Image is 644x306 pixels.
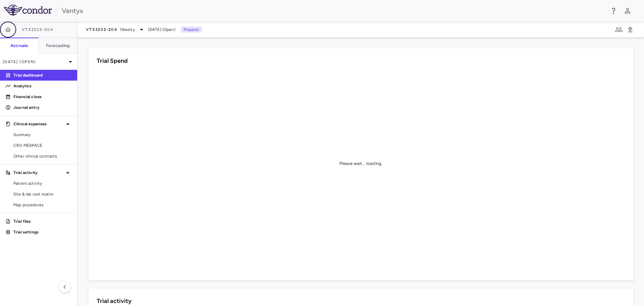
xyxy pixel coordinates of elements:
p: Trial activity [13,170,64,176]
p: Trial dashboard [13,72,72,78]
h6: Forecasting [46,43,70,49]
h6: Trial Spend [97,56,128,65]
p: Journal entry [13,104,72,111]
p: Trial files [13,218,72,224]
span: VTX3232-204 [22,27,53,32]
p: [DATE] (Open) [3,59,66,65]
h6: Accruals [10,43,28,49]
span: Summary [13,132,72,138]
span: Map procedures [13,202,72,208]
span: Site & lab cost matrix [13,191,72,197]
span: [DATE] (Open) [148,27,175,33]
div: Please wait... loading. [339,161,382,167]
span: Other clinical contracts [13,153,72,159]
p: Trial settings [13,229,72,235]
p: Clinical expenses [13,121,64,127]
span: Obesity [120,27,135,33]
p: Financial close [13,94,72,100]
p: Analytics [13,83,72,89]
p: Preparer [181,27,202,33]
span: CRO MEDPACE [13,142,72,148]
span: Patient activity [13,180,72,186]
img: logo-full-SnFGN8VE.png [4,5,52,15]
div: Ventyx [62,6,605,16]
span: VTX3232-204 [86,27,117,32]
h6: Trial activity [97,297,131,306]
